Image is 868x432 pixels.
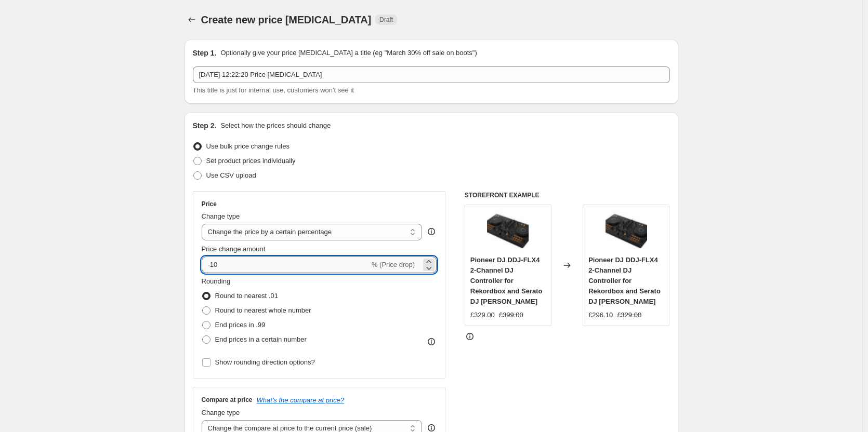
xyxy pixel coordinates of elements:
[465,191,670,199] h6: STOREFRONT EXAMPLE
[215,321,266,329] span: End prices in .99
[588,256,661,305] span: Pioneer DJ DDJ-FLX4 2-Channel DJ Controller for Rekordbox and Serato DJ [PERSON_NAME]
[588,310,613,320] div: £296.10
[193,120,217,131] h2: Step 2.
[487,210,529,252] img: 1960260_80x.jpg
[215,358,315,366] span: Show rounding direction options?
[215,306,311,314] span: Round to nearest whole number
[372,261,415,268] span: % (Price drop)
[220,48,477,58] p: Optionally give your price [MEDICAL_DATA] a title (eg "March 30% off sale on boots")
[379,16,393,24] span: Draft
[185,12,199,27] button: Price change jobs
[202,409,240,416] span: Change type
[206,142,290,150] span: Use bulk price change rules
[470,310,495,320] div: £329.00
[202,396,253,404] h3: Compare at price
[193,48,217,58] h2: Step 1.
[201,14,372,25] span: Create new price [MEDICAL_DATA]
[206,171,256,179] span: Use CSV upload
[193,66,670,83] input: 30% off holiday sale
[606,210,647,252] img: 1960260_80x.jpg
[470,256,543,305] span: Pioneer DJ DDJ-FLX4 2-Channel DJ Controller for Rekordbox and Serato DJ [PERSON_NAME]
[193,86,354,94] span: This title is just for internal use, customers won't see it
[202,212,240,220] span: Change type
[202,277,231,285] span: Rounding
[257,396,345,404] button: What's the compare at price?
[202,256,370,273] input: -15
[202,200,217,208] h3: Price
[499,310,523,320] strike: £399.00
[426,226,437,237] div: help
[220,120,331,131] p: Select how the prices should change
[617,310,641,320] strike: £329.00
[206,157,296,165] span: Set product prices individually
[215,335,307,343] span: End prices in a certain number
[215,292,278,300] span: Round to nearest .01
[202,245,266,253] span: Price change amount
